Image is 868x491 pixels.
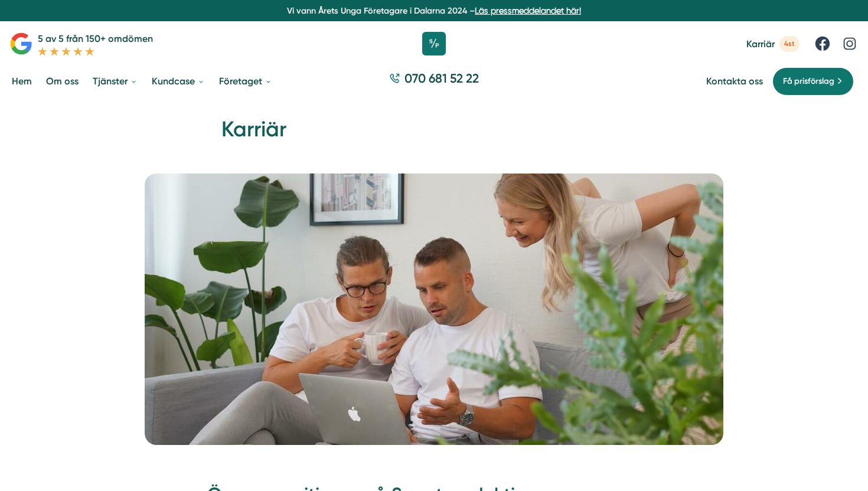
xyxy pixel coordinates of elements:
a: 070 681 52 22 [384,70,484,93]
span: 070 681 52 22 [404,70,479,87]
a: Få prisförslag [772,67,854,96]
p: Vi vann Årets Unga Företagare i Dalarna 2024 – [5,5,863,17]
img: Karriär [145,174,723,445]
h1: Karriär [221,115,647,153]
a: Kundcase [149,66,207,96]
span: 4st [779,36,800,52]
span: Karriär [746,38,775,50]
a: Tjänster [90,66,140,96]
a: Företaget [217,66,275,96]
a: Hem [9,66,34,96]
a: Kontakta oss [706,76,763,87]
span: Få prisförslag [783,75,834,88]
a: Läs pressmeddelandet här! [475,6,581,15]
a: Om oss [44,66,81,96]
a: Karriär 4st [746,36,800,52]
p: 5 av 5 från 150+ omdömen [38,31,153,46]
